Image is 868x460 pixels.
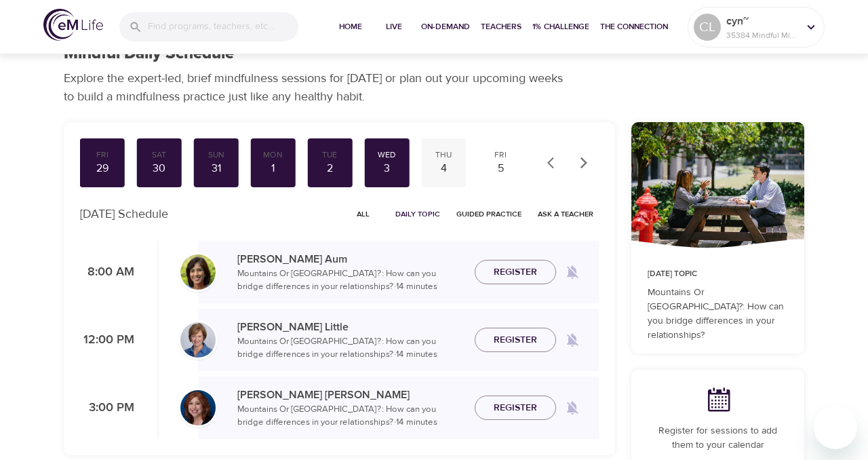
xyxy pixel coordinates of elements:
[390,204,446,225] button: Daily Topic
[814,406,857,449] iframe: Button to launch messaging window
[237,335,464,362] p: Mountains Or [GEOGRAPHIC_DATA]?: How can you bridge differences in your relationships? · 14 minutes
[313,149,347,161] div: Tue
[648,286,788,343] p: Mountains Or [GEOGRAPHIC_DATA]?: How can you bridge differences in your relationships?
[494,400,537,417] span: Register
[427,161,460,176] div: 4
[334,20,367,34] span: Home
[726,13,798,29] p: cyn~
[180,254,216,290] img: Alisha%20Aum%208-9-21.jpg
[199,161,233,176] div: 31
[494,264,537,281] span: Register
[237,403,464,429] p: Mountains Or [GEOGRAPHIC_DATA]?: How can you bridge differences in your relationships? · 14 minutes
[538,208,593,221] span: Ask a Teacher
[80,205,168,223] p: [DATE] Schedule
[180,390,216,425] img: Elaine_Smookler-min.jpg
[395,208,440,221] span: Daily Topic
[475,260,556,285] button: Register
[484,161,517,176] div: 5
[64,69,572,106] p: Explore the expert-led, brief mindfulness sessions for [DATE] or plan out your upcoming weeks to ...
[256,149,290,161] div: Mon
[556,391,589,424] span: Remind me when a class goes live every Wednesday at 3:00 PM
[180,322,216,358] img: Kerry_Little_Headshot_min.jpg
[370,149,403,161] div: Wed
[421,20,470,34] span: On-Demand
[237,387,464,403] p: [PERSON_NAME] [PERSON_NAME]
[199,149,233,161] div: Sun
[347,208,379,221] span: All
[142,161,176,176] div: 30
[451,204,527,225] button: Guided Practice
[43,9,103,41] img: logo
[85,161,119,176] div: 29
[532,204,599,225] button: Ask a Teacher
[80,263,134,282] p: 8:00 AM
[237,319,464,335] p: [PERSON_NAME] Little
[237,251,464,267] p: [PERSON_NAME] Aum
[148,12,298,41] input: Find programs, teachers, etc...
[556,256,589,288] span: Remind me when a class goes live every Wednesday at 8:00 AM
[341,204,384,225] button: All
[494,332,537,349] span: Register
[142,149,176,161] div: Sat
[648,268,788,280] p: [DATE] Topic
[80,399,134,417] p: 3:00 PM
[648,424,788,453] p: Register for sessions to add them to your calendar
[85,149,119,161] div: Fri
[378,20,410,34] span: Live
[484,149,517,161] div: Fri
[427,149,460,161] div: Thu
[313,161,347,176] div: 2
[456,208,521,221] span: Guided Practice
[600,20,668,34] span: The Connection
[475,328,556,353] button: Register
[475,396,556,421] button: Register
[532,20,589,34] span: 1% Challenge
[556,324,589,356] span: Remind me when a class goes live every Wednesday at 12:00 PM
[694,14,721,41] div: CL
[256,161,290,176] div: 1
[370,161,403,176] div: 3
[80,331,134,349] p: 12:00 PM
[726,29,798,41] p: 35384 Mindful Minutes
[237,267,464,294] p: Mountains Or [GEOGRAPHIC_DATA]?: How can you bridge differences in your relationships? · 14 minutes
[481,20,521,34] span: Teachers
